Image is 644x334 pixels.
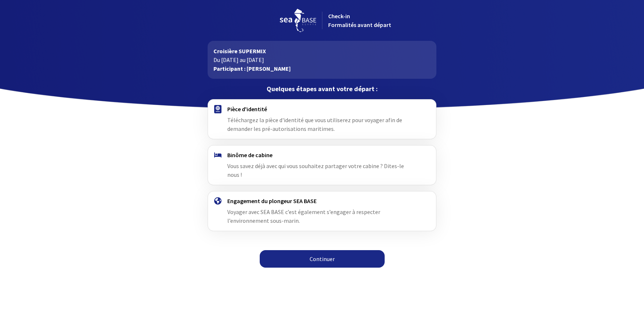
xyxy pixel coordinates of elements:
p: Participant : [PERSON_NAME] [213,64,430,73]
p: Du [DATE] au [DATE] [213,55,430,64]
span: Check-in Formalités avant départ [328,12,391,28]
p: Quelques étapes avant votre départ : [208,85,436,93]
h4: Pièce d'identité [227,105,416,113]
img: logo_seabase.svg [280,9,316,32]
span: Vous savez déjà avec qui vous souhaitez partager votre cabine ? Dites-le nous ! [227,162,404,178]
img: passport.svg [214,105,221,113]
img: engagement.svg [214,197,221,205]
h4: Binôme de cabine [227,151,416,159]
span: Voyager avec SEA BASE c’est également s’engager à respecter l’environnement sous-marin. [227,208,380,224]
a: Continuer [260,250,385,268]
p: Croisière SUPERMIX [213,47,430,55]
span: Téléchargez la pièce d'identité que vous utiliserez pour voyager afin de demander les pré-autoris... [227,116,402,132]
h4: Engagement du plongeur SEA BASE [227,197,416,205]
img: binome.svg [214,152,221,158]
